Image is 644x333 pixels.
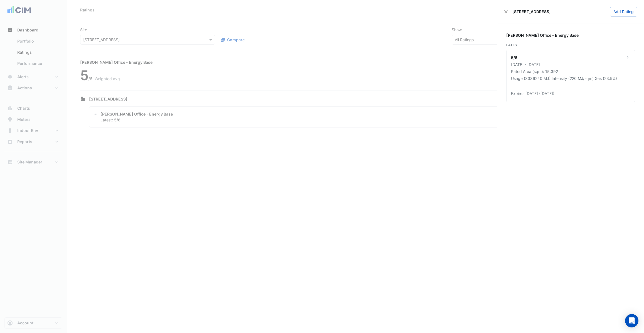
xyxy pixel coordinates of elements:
[504,10,508,14] button: Close
[610,7,637,16] button: Add Rating
[511,90,630,96] div: Expires [DATE] ([DATE])
[506,43,635,48] div: Latest
[512,9,551,14] span: [STREET_ADDRESS]
[506,32,635,38] div: [PERSON_NAME] Office - Energy Base
[511,55,517,60] div: 5/6
[511,75,617,81] div: Usage (3386240 MJ) Intensity (220 MJ/sqm) Gas (23.9%)
[511,68,630,74] div: Rated Area (sqm): 15,392
[511,62,630,67] div: [DATE] - [DATE]
[625,314,638,327] div: Open Intercom Messenger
